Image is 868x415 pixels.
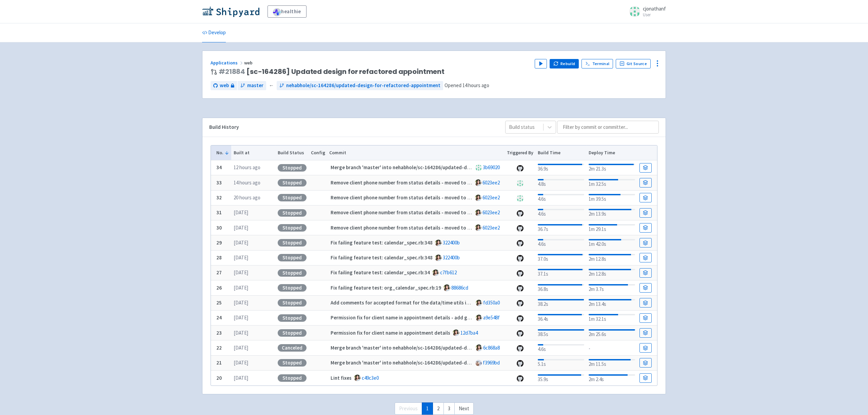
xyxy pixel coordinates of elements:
div: 2m 13.9s [589,207,635,218]
a: 1 [422,402,433,415]
strong: Fix failing feature test: calendar_spec.rb:348 [331,254,433,261]
div: 36.7s [538,223,584,233]
a: 322400b [443,254,460,261]
div: Stopped [278,209,307,217]
span: web [220,82,229,90]
div: 2m 12.8s [589,253,635,263]
div: Stopped [278,284,307,292]
div: Stopped [278,164,307,172]
a: 3b69020 [483,164,500,171]
time: [DATE] [234,254,248,261]
a: Build Details [639,283,652,293]
div: Stopped [278,329,307,337]
a: Build Details [639,223,652,233]
time: [DATE] [234,209,248,216]
div: Canceled [278,344,307,352]
div: 1m 39.5s [589,193,635,203]
time: [DATE] [234,375,248,381]
time: 20 hours ago [234,194,260,201]
a: Build Details [639,298,652,308]
div: Stopped [278,254,307,261]
a: Terminal [581,59,613,68]
a: web [211,81,237,90]
div: Build History [209,123,494,131]
div: 1m 32.1s [589,313,635,323]
div: 2m 25.6s [589,328,635,338]
strong: Remove client phone number from status details - moved to the client info card on top [331,194,526,201]
a: Build Details [639,313,652,323]
div: 4.6s [538,343,584,353]
a: c7fb612 [440,269,457,276]
small: User [643,13,666,17]
a: Build Details [639,328,652,338]
b: 28 [216,254,222,261]
th: Config [309,145,327,160]
a: Applications [211,60,244,66]
time: [DATE] [234,269,248,276]
a: 322400b [443,239,460,246]
b: 30 [216,224,222,231]
a: 12d7ba4 [460,330,478,336]
a: Build Details [639,343,652,353]
div: Stopped [278,179,307,186]
div: 38.5s [538,328,584,338]
a: 6023ee2 [482,209,500,216]
strong: Fix failing feature test: org_calendar_spec.rb:19 [331,284,441,291]
th: Built at [231,145,275,160]
div: 36.8s [538,283,584,293]
div: 2m 3.7s [589,283,635,293]
a: master [238,81,266,90]
a: Build Details [639,268,652,278]
time: 14 hours ago [462,82,489,88]
b: 34 [216,164,222,171]
div: Stopped [278,374,307,382]
th: Build Status [275,145,309,160]
div: 1m 29.1s [589,223,635,233]
strong: Remove client phone number from status details - moved to the client info card on top [331,209,526,216]
a: 2 [433,402,444,415]
div: 37.0s [538,253,584,263]
time: [DATE] [234,314,248,321]
span: ← [269,82,274,90]
time: 12 hours ago [234,164,260,171]
a: 3 [443,402,455,415]
strong: Permission fix for client name in appointment details [331,330,450,336]
time: [DATE] [234,284,248,291]
strong: Merge branch 'master' into nehabhole/sc-164286/updated-design-for-refactored-appointment [331,359,547,366]
a: 6023ee2 [482,194,500,201]
a: Build Details [639,358,652,368]
b: 26 [216,284,222,291]
a: Build Details [639,253,652,262]
a: a9e548f [483,314,500,321]
b: 31 [216,209,222,216]
div: 1m 32.5s [589,178,635,188]
div: 2m 13.4s [589,298,635,308]
a: Develop [202,23,226,42]
time: [DATE] [234,359,248,366]
div: Stopped [278,269,307,277]
b: 21 [216,359,222,366]
div: 35.9s [538,373,584,383]
b: 20 [216,375,222,381]
time: [DATE] [234,224,248,231]
a: nehabhole/sc-164286/updated-design-for-refactored-appointment [277,81,443,90]
a: #21884 [219,67,245,76]
a: cjonathanf User [625,6,666,17]
div: 2m 2.4s [589,373,635,383]
strong: Merge branch 'master' into nehabhole/sc-164286/updated-design-for-refactored-appointment [331,344,547,351]
div: 4.6s [538,238,584,248]
span: [sc-164286] Updated design for refactored appointment [219,68,445,76]
b: 32 [216,194,222,201]
div: Stopped [278,194,307,201]
a: Build Details [639,163,652,173]
strong: Add comments for accepted format for the data/time utils in appointment details [331,299,516,306]
th: Deploy Time [586,145,637,160]
b: 22 [216,344,222,351]
a: c49c3e0 [362,375,379,381]
div: 4.6s [538,207,584,218]
b: 24 [216,314,222,321]
div: Stopped [278,314,307,322]
a: 6023ee2 [482,179,500,186]
th: Build Time [535,145,586,160]
th: Commit [327,145,505,160]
